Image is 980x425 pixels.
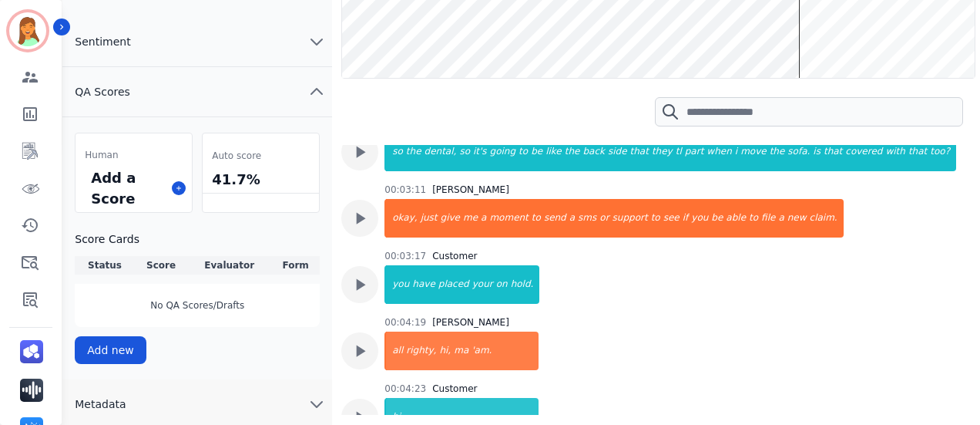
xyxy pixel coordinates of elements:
div: 00:04:19 [384,316,426,329]
div: i [733,133,739,171]
div: able [724,199,747,238]
svg: chevron down [307,395,326,413]
div: all [386,332,404,370]
div: Add a Score [88,164,166,212]
svg: chevron down [307,32,326,51]
div: be [529,133,544,171]
span: QA Scores [62,84,143,100]
div: 'am. [470,332,539,370]
div: it's [472,133,488,171]
th: Score [135,256,188,275]
th: Form [271,256,320,275]
th: Evaluator [187,256,271,275]
div: when [705,133,733,171]
div: the [404,133,423,171]
div: dental, [423,133,458,171]
div: covered [844,133,884,171]
div: to [649,199,662,238]
div: give [439,199,461,238]
div: file [760,199,777,238]
div: to [747,199,760,238]
div: just [419,199,439,238]
div: Customer [432,250,477,262]
div: placed [437,265,471,304]
div: like [544,133,563,171]
div: hold. [509,265,540,304]
div: that [822,133,844,171]
div: have [411,265,436,304]
div: a [568,199,576,238]
div: you [690,199,710,238]
div: righty, [404,332,438,370]
div: is [811,133,822,171]
div: 00:03:17 [384,250,426,262]
div: 41.7% [209,166,313,193]
div: hi, [438,332,452,370]
svg: chevron up [307,83,326,101]
div: 00:03:11 [384,184,426,196]
div: on [495,265,509,304]
button: QA Scores chevron up [62,67,332,117]
div: No QA Scores/Drafts [75,284,320,327]
div: that [907,133,928,171]
div: that [629,133,650,171]
div: a [777,199,785,238]
div: sofa. [786,133,811,171]
div: back [581,133,606,171]
div: move [739,133,768,171]
div: Auto score [209,146,313,166]
div: so [386,133,404,171]
div: they [650,133,674,171]
h3: Score Cards [75,231,320,247]
div: new [786,199,808,238]
div: going [488,133,518,171]
button: Sentiment chevron down [62,17,332,67]
div: you [386,265,411,304]
div: to [530,199,542,238]
div: [PERSON_NAME] [432,316,509,329]
div: ma [452,332,470,370]
div: so [458,133,472,171]
div: a [479,199,488,238]
button: Add new [75,336,146,364]
div: if [681,199,690,238]
div: see [662,199,681,238]
div: send [542,199,568,238]
div: sms [576,199,598,238]
div: okay, [386,199,418,238]
div: tl [674,133,683,171]
div: 00:04:23 [384,383,426,395]
div: moment [488,199,529,238]
div: support [611,199,649,238]
div: or [598,199,610,238]
span: Sentiment [62,34,143,49]
div: with [884,133,906,171]
div: your [471,265,495,304]
div: claim. [808,199,844,238]
div: to [517,133,529,171]
div: me [461,199,479,238]
div: part [683,133,706,171]
div: the [768,133,787,171]
div: be [710,199,724,238]
div: Customer [432,383,477,395]
div: [PERSON_NAME] [432,184,509,196]
span: Human [85,149,118,161]
img: Bordered avatar [9,12,46,49]
th: Status [75,256,134,275]
div: too? [928,133,956,171]
div: side [606,133,629,171]
span: Metadata [62,396,138,412]
div: the [563,133,582,171]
